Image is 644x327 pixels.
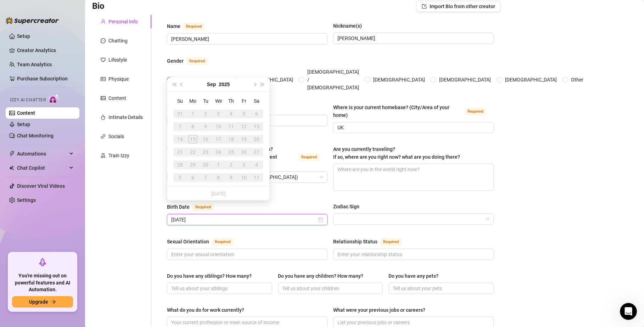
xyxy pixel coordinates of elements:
div: Intimate Details [108,113,143,121]
div: 9 [201,122,210,131]
input: Where is your current homebase? (City/Area of your home) [337,124,488,131]
span: Other [568,76,586,84]
button: Send a message… [122,229,133,241]
td: 2025-09-10 [212,120,225,133]
td: 2025-10-10 [237,171,250,184]
span: rocket [38,258,47,266]
span: What is your timezone of your current location? If you are currently traveling, choose your curre... [167,146,277,168]
a: Creator Analytics [17,45,74,56]
span: [DEMOGRAPHIC_DATA] [173,76,230,84]
th: Sa [250,95,263,107]
span: thunderbolt [9,151,15,157]
th: Th [225,95,237,107]
div: 29 [189,160,197,169]
label: Nickname(s) [333,22,367,30]
button: Choose a year [219,77,230,91]
div: 3 [214,109,223,118]
img: Profile image for Giselle [20,4,32,15]
img: logo-BBDzfeDw.svg [6,17,59,24]
button: Emoji picker [11,232,17,238]
span: Upgrade [29,299,48,305]
span: link [101,134,106,139]
th: Tu [199,95,212,107]
div: Zodiac Sign [333,203,359,210]
button: Previous month (PageUp) [178,77,186,91]
input: Sexual Orientation [171,250,322,258]
a: Team Analytics [17,62,52,67]
div: ​ [11,198,111,212]
div: 22 [189,148,197,156]
td: 2025-09-14 [174,133,186,146]
input: Name [171,35,322,43]
td: 2025-09-08 [186,120,199,133]
button: Last year (Control + left) [170,77,178,91]
span: Required [380,238,402,246]
td: 2025-09-19 [237,133,250,146]
h1: Giselle [34,4,53,9]
span: Izzy AI Chatter [10,97,46,103]
span: experiment [101,153,106,158]
div: 15 [189,135,197,143]
button: Start recording [45,232,51,238]
div: Relationship Status [333,238,377,246]
input: What were your previous jobs or careers? [337,318,488,326]
th: We [212,95,225,107]
div: 11 [252,173,261,182]
div: Where is your current homebase? (City/Area of your home) [333,103,462,119]
iframe: Intercom live chat [620,303,637,320]
input: Relationship Status [337,250,488,258]
img: Profile image for Giselle [33,95,40,102]
b: Giselle [42,96,58,101]
label: Where did you grow up? [167,103,252,112]
span: Are you currently traveling? If so, where are you right now? what are you doing there? [333,146,460,160]
span: fire [101,115,106,120]
label: Do you have any pets? [388,272,443,280]
button: Upgradearrow-right [12,296,73,308]
div: Personal Info [108,18,138,26]
button: go back [5,3,18,16]
td: 2025-09-16 [199,133,212,146]
th: Su [174,95,186,107]
a: Purchase Subscription [17,73,74,84]
td: 2025-09-20 [250,133,263,146]
td: 2025-09-13 [250,120,263,133]
div: Train Izzy [108,152,129,159]
input: Do you have any siblings? How many? [171,284,267,292]
div: 18 [227,135,235,143]
td: 2025-09-03 [212,107,225,120]
span: picture [101,96,106,101]
div: What were your previous jobs or careers? [333,306,425,314]
div: 8 [189,122,197,131]
div: 16 [201,135,210,143]
span: [DEMOGRAPHIC_DATA] [436,76,494,84]
div: 6 [252,109,261,118]
div: 12 [240,122,248,131]
img: AI Chatter [49,94,60,104]
th: Fr [237,95,250,107]
span: [DEMOGRAPHIC_DATA] [502,76,560,84]
td: 2025-10-05 [174,171,186,184]
span: Required [298,153,320,161]
td: 2025-10-06 [186,171,199,184]
div: 3 [240,160,248,169]
div: 13 [252,122,261,131]
a: Chat Monitoring [17,133,54,139]
div: Do you have any siblings? How many? [167,272,252,280]
td: 2025-09-02 [199,107,212,120]
div: 24 [214,148,223,156]
span: user [101,19,106,24]
span: import [422,4,427,9]
div: 4 [227,109,235,118]
td: 2025-09-07 [174,120,186,133]
button: Choose a month [207,77,216,91]
td: 2025-10-09 [225,171,237,184]
td: 2025-10-03 [237,158,250,171]
a: iOS [80,150,89,156]
a: Settings [17,197,36,203]
div: i do have some questions [61,57,136,72]
span: Required [183,23,205,30]
div: 28 [176,160,184,169]
td: 2025-09-04 [225,107,237,120]
span: Required [186,57,208,65]
div: Gender [167,57,184,65]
